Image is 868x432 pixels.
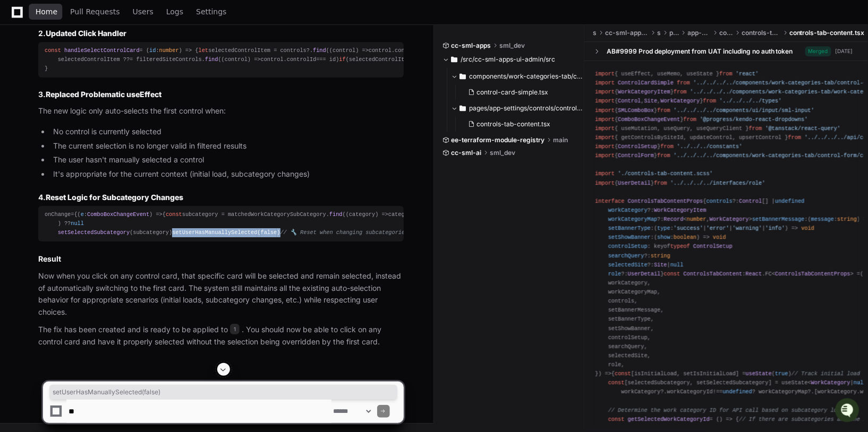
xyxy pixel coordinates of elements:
span: string [651,253,670,259]
span: Record [663,216,683,222]
span: from [788,134,801,141]
div: Welcome [11,42,193,59]
span: workCategoryMap [608,216,657,222]
span: : [81,211,149,218]
span: void [713,235,726,241]
p: Now when you click on any control card, that specific card will be selected and remain selected, ... [38,270,404,318]
span: WorkCategoryItem [654,207,707,213]
div: AB#9999 Prod deployment from UAT including no auth token [607,47,793,56]
span: import [595,80,615,86]
button: pages/app-settings/controls/controls-tab-content [451,100,585,117]
span: handleSelectControlCard [64,47,140,54]
span: false [261,229,277,236]
span: Users [133,8,154,15]
span: ControlCardSimple [618,80,674,86]
span: from [683,116,696,123]
span: ( ) => [346,211,388,218]
button: components/work-categories-tab/control-card [451,68,585,85]
span: cc-sml-apps-ui-admin [605,29,649,37]
span: controls-tab-content.tsx [476,120,550,128]
h3: 3. [38,89,404,100]
span: 'info' [765,225,785,231]
span: from [660,143,674,150]
span: WorkCategoryItem [618,89,670,96]
li: No control is currently selected [50,126,404,138]
span: Site [654,262,667,268]
span: const [166,211,182,218]
iframe: Open customer support [834,397,863,426]
span: 'error' [707,225,729,231]
span: setBannerMessage [752,216,805,222]
span: show [657,235,670,241]
span: const [45,47,61,54]
span: undefined [775,198,804,204]
span: ( ) => [654,235,710,241]
span: controlId [287,56,316,63]
span: from [677,80,690,86]
span: e [81,211,84,218]
span: role [608,271,622,277]
button: control-card-simple.tsx [464,85,578,100]
span: setBannerType [608,225,651,231]
div: [DATE] [836,47,853,55]
span: import [595,143,615,150]
span: /src/cc-sml-apps-ui-admin/src [461,55,555,64]
span: from [657,152,670,159]
span: import [595,180,615,186]
span: main [553,136,568,144]
button: Start new chat [181,82,193,95]
span: interface [595,198,624,204]
span: ControlSetup [618,143,657,150]
span: find [329,211,343,218]
span: if [339,56,346,63]
span: pages/app-settings/controls/controls-tab-content [469,104,585,113]
span: control [333,47,355,54]
span: message [811,216,834,222]
span: from [657,107,670,114]
span: type [657,225,670,231]
button: controls-tab-content.tsx [464,117,578,132]
span: src [657,29,661,37]
li: The current selection is no longer valid in filtered results [50,140,404,152]
span: controlId [395,47,424,54]
span: WorkCategory [710,216,749,222]
span: app-settings [688,29,711,37]
span: Pull Requests [70,8,120,15]
span: setSelectedSubcategory [58,229,130,236]
span: from [719,71,733,77]
strong: Replaced Problematic useEffect [46,90,161,99]
span: : [811,216,857,222]
li: It's appropriate for the current context (initial load, subcategory changes) [50,168,404,180]
span: Logs [166,8,183,15]
span: controls [707,198,733,204]
span: cc-sml-apps [451,41,491,50]
button: /src/cc-sml-apps-ui-admin/src [442,51,576,68]
span: import [595,125,615,132]
span: find [205,56,218,63]
span: searchQuery [608,253,644,259]
span: control [225,56,248,63]
span: control-card-simple.tsx [476,88,548,97]
span: ee-terraform-module-registry [451,136,544,144]
span: WorkCategory [660,98,700,105]
span: import [595,116,615,123]
span: ControlsTabContent [683,271,742,277]
span: sml_dev [499,41,525,50]
span: workCategory [608,207,648,213]
span: ( ) => [329,47,369,54]
span: '../../../../components/ui/input/sml-input' [674,107,814,114]
span: sml_dev [490,149,515,157]
span: import [595,89,615,96]
span: number [159,47,179,54]
span: ControlsTabContentProps [628,198,703,204]
span: Pylon [106,111,129,119]
span: SMLComboBox [618,107,654,114]
span: Control [618,98,641,105]
span: ControlsTabContentProps [775,271,850,277]
span: Merged [805,46,831,56]
span: controls [719,29,733,37]
p: The new logic only auto-selects the first control when: [38,105,404,117]
img: PlayerZero [11,11,32,32]
span: React [745,271,762,277]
